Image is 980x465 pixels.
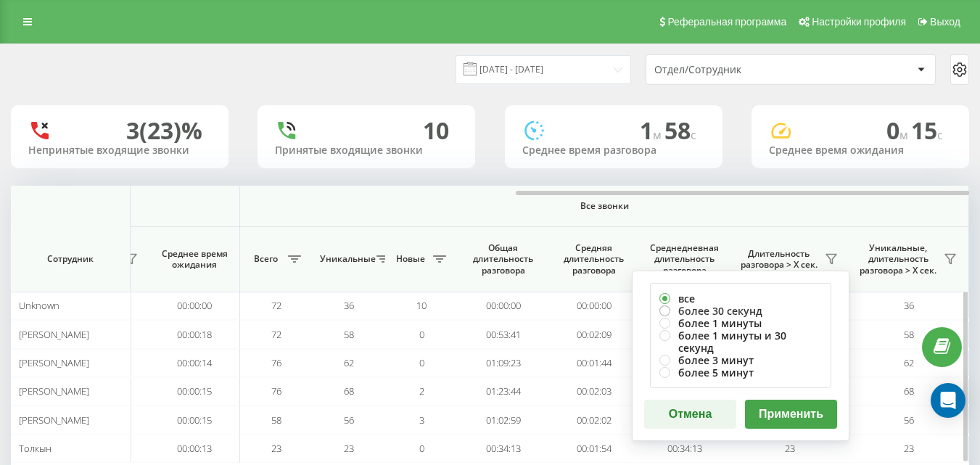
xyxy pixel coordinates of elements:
[899,127,911,143] span: м
[275,144,458,157] div: Принятые входящие звонки
[667,16,786,28] span: Реферальная программа
[659,305,822,317] label: более 30 секунд
[344,328,354,341] span: 58
[745,400,837,429] button: Применить
[650,242,719,276] span: Среднедневная длительность разговора
[659,292,822,305] label: все
[271,356,281,369] span: 76
[548,320,639,348] td: 00:02:09
[904,299,914,312] span: 36
[19,299,59,312] span: Unknown
[149,292,240,320] td: 00:00:00
[522,144,705,157] div: Среднее время разговора
[458,435,548,463] td: 00:34:13
[416,299,427,312] span: 10
[664,115,696,146] span: 58
[559,242,628,276] span: Средняя длительность разговора
[548,377,639,406] td: 00:02:03
[548,292,639,320] td: 00:00:00
[548,406,639,434] td: 00:02:02
[423,117,449,144] div: 10
[911,115,943,146] span: 15
[419,384,424,398] span: 2
[344,356,354,369] span: 62
[271,413,281,427] span: 58
[659,366,822,379] label: более 5 минут
[737,248,820,271] span: Длительность разговора > Х сек.
[904,384,914,398] span: 68
[640,115,664,146] span: 1
[419,328,424,341] span: 0
[392,253,429,265] span: Новые
[654,64,828,76] div: Отдел/Сотрудник
[419,413,424,427] span: 3
[19,413,89,427] span: [PERSON_NAME]
[458,292,548,320] td: 00:00:00
[149,349,240,377] td: 00:00:14
[149,406,240,434] td: 00:00:15
[548,435,639,463] td: 00:01:54
[160,248,228,271] span: Среднее время ожидания
[149,377,240,406] td: 00:00:15
[344,442,354,455] span: 23
[28,144,211,157] div: Непринятые входящие звонки
[149,435,240,463] td: 00:00:13
[271,299,281,312] span: 72
[149,320,240,348] td: 00:00:18
[458,377,548,406] td: 01:23:44
[548,349,639,377] td: 00:01:44
[857,242,939,276] span: Уникальные, длительность разговора > Х сек.
[23,253,118,265] span: Сотрудник
[271,328,281,341] span: 72
[931,383,965,418] div: Open Intercom Messenger
[344,299,354,312] span: 36
[812,16,906,28] span: Настройки профиля
[419,442,424,455] span: 0
[19,356,89,369] span: [PERSON_NAME]
[785,442,795,455] span: 23
[458,349,548,377] td: 01:09:23
[653,127,664,143] span: м
[659,354,822,366] label: более 3 минут
[691,127,696,143] span: c
[904,328,914,341] span: 58
[886,115,911,146] span: 0
[19,442,52,455] span: Толкын
[247,253,284,265] span: Всего
[937,127,943,143] span: c
[639,435,730,463] td: 00:34:13
[419,356,424,369] span: 0
[458,320,548,348] td: 00:53:41
[458,406,548,434] td: 01:02:59
[344,413,354,427] span: 56
[930,16,960,28] span: Выход
[904,442,914,455] span: 23
[904,413,914,427] span: 56
[283,200,926,212] span: Все звонки
[344,384,354,398] span: 68
[19,384,89,398] span: [PERSON_NAME]
[904,356,914,369] span: 62
[271,384,281,398] span: 76
[320,253,372,265] span: Уникальные
[19,328,89,341] span: [PERSON_NAME]
[469,242,538,276] span: Общая длительность разговора
[659,329,822,354] label: более 1 минуты и 30 секунд
[644,400,736,429] button: Отмена
[659,317,822,329] label: более 1 минуты
[271,442,281,455] span: 23
[126,117,202,144] div: 3 (23)%
[769,144,952,157] div: Среднее время ожидания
